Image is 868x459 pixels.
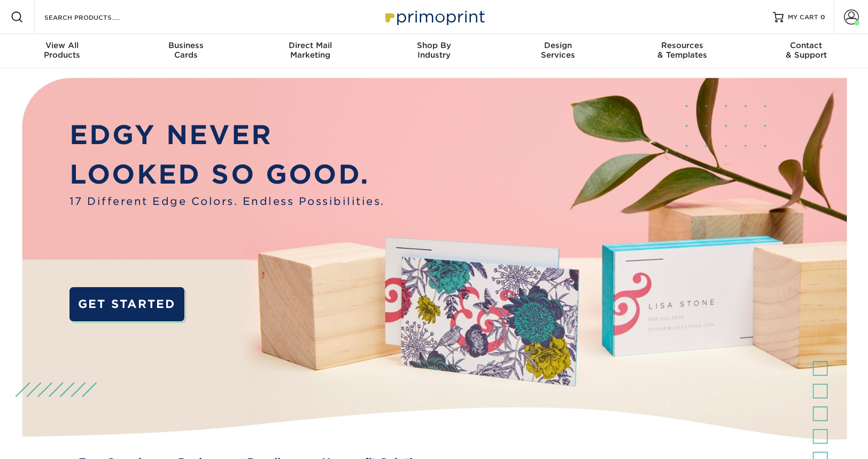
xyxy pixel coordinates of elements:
[372,41,496,50] span: Shop By
[69,115,385,154] p: EDGY NEVER
[820,13,825,21] span: 0
[248,34,372,68] a: Direct MailMarketing
[744,34,868,68] a: Contact& Support
[69,287,184,321] a: GET STARTED
[620,41,744,60] div: & Templates
[788,13,818,22] span: MY CART
[43,11,148,23] input: SEARCH PRODUCTS.....
[744,41,868,50] span: Contact
[372,34,496,68] a: Shop ByIndustry
[496,41,620,50] span: Design
[248,41,372,50] span: Direct Mail
[744,41,868,60] div: & Support
[381,5,487,28] img: Primoprint
[124,34,248,68] a: BusinessCards
[124,41,248,60] div: Cards
[496,34,620,68] a: DesignServices
[496,41,620,60] div: Services
[620,41,744,50] span: Resources
[69,155,385,194] p: LOOKED SO GOOD.
[248,41,372,60] div: Marketing
[124,41,248,50] span: Business
[620,34,744,68] a: Resources& Templates
[69,194,385,209] span: 17 Different Edge Colors. Endless Possibilities.
[372,41,496,60] div: Industry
